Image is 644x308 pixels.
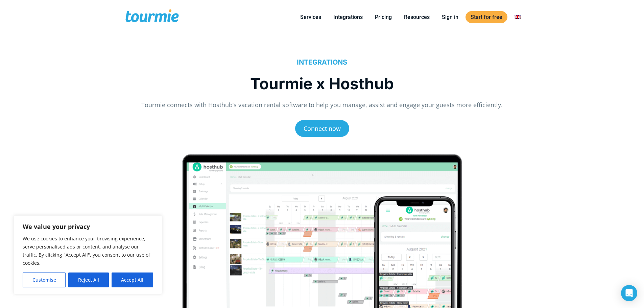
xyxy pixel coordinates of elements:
button: Customise [23,273,66,287]
a: Integrations [328,13,368,21]
p: Tourmie connects with Hosthub’s vacation rental software to help you manage, assist and engage yo... [135,100,509,110]
a: Switch to [509,13,526,21]
p: We use cookies to enhance your browsing experience, serve personalised ads or content, and analys... [23,235,153,267]
p: We value your privacy [23,222,153,231]
div: Open Intercom Messenger [621,285,637,301]
button: Reject All [68,273,109,287]
a: Resources [399,13,435,21]
a: INTEGRATIONS [297,58,347,66]
a: Connect now [295,120,349,137]
a: Start for free [466,11,507,23]
button: Accept All [112,273,153,287]
a: Pricing [370,13,397,21]
a: Services [295,13,326,21]
a: Sign in [437,13,463,21]
h1: Tourmie x Hosthub [135,73,509,94]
